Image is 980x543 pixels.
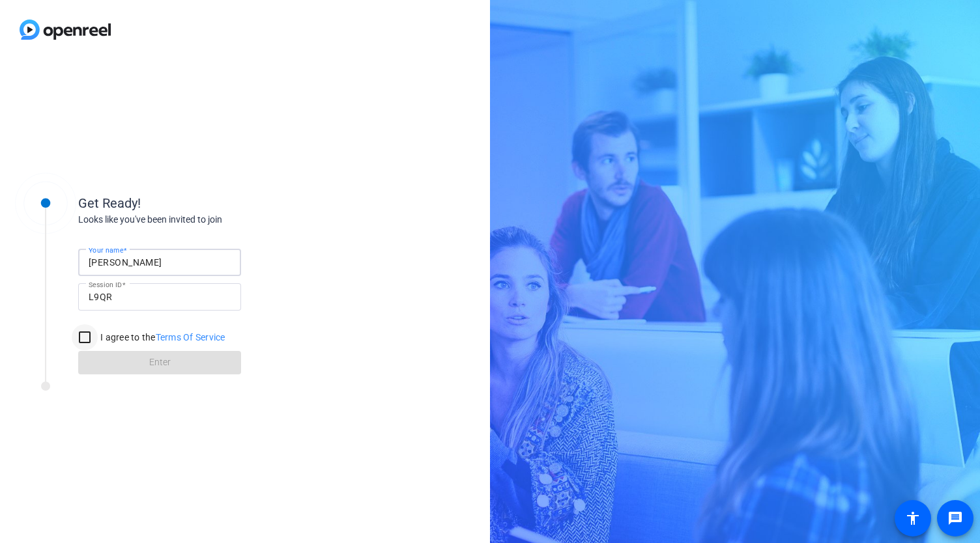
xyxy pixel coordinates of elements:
mat-icon: accessibility [905,510,921,526]
mat-label: Session ID [89,281,122,288]
label: I agree to the [98,331,225,344]
mat-icon: message [947,510,963,526]
div: Get Ready! [78,193,339,213]
mat-label: Your name [89,246,123,254]
div: Looks like you've been invited to join [78,213,339,227]
a: Terms Of Service [156,332,225,342]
